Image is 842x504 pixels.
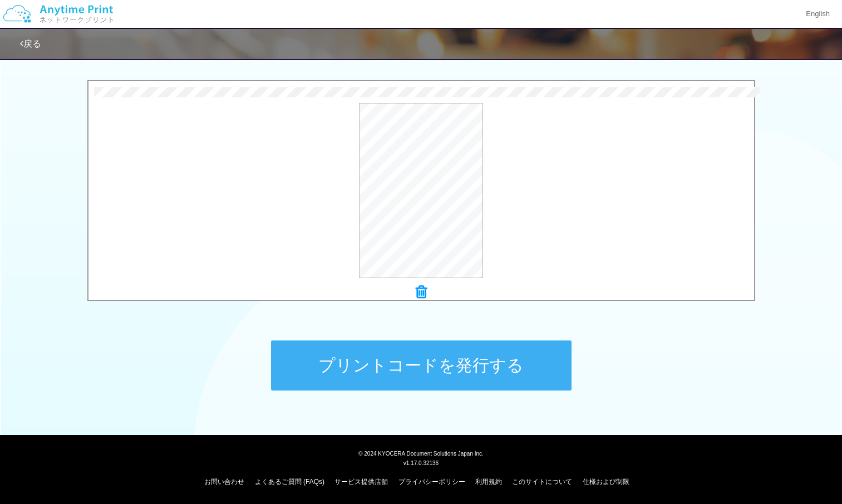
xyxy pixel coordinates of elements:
a: 利用規約 [475,478,502,486]
a: サービス提供店舗 [334,478,388,486]
span: v1.17.0.32136 [403,459,439,466]
a: 仕様および制限 [583,478,629,486]
a: お問い合わせ [204,478,244,486]
span: © 2024 KYOCERA Document Solutions Japan Inc. [358,449,484,457]
a: よくあるご質問 (FAQs) [255,478,324,486]
button: プリントコードを発行する [271,340,572,391]
a: このサイトについて [512,478,572,486]
a: プライバシーポリシー [398,478,465,486]
a: 戻る [20,39,41,48]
